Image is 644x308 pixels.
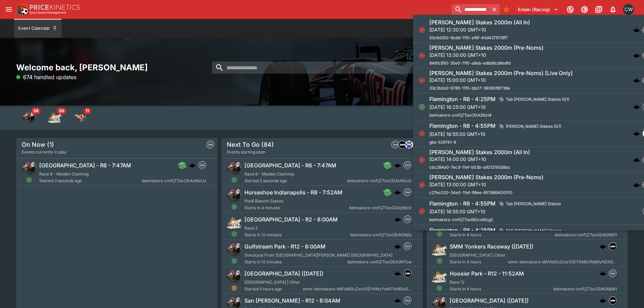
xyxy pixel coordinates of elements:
[391,141,400,149] div: betmakers
[404,216,411,223] img: betmakers.png
[429,174,544,181] h6: [PERSON_NAME] Stakes 2000m (Pre-Noms)
[429,103,572,111] p: [DATE] 16:25:00 GMT+10
[633,157,640,163] div: cerberus
[599,297,606,304] img: logo-cerberus.svg
[429,208,564,215] p: [DATE] 16:55:00 GMT+10
[212,62,422,74] input: search
[244,216,338,223] h6: [GEOGRAPHIC_DATA] - R2 - 8:00AM
[227,242,242,257] img: horse_racing.png
[450,286,553,292] span: Starts in 4 hours
[244,297,340,304] h6: San [PERSON_NAME] - R12 - 8:04AM
[404,242,412,251] div: betmakers
[599,297,606,304] div: cerberus
[429,140,456,145] span: gbs-529741-8
[578,3,591,16] button: Toggle light/dark mode
[412,141,420,148] img: hrnz.png
[633,103,640,110] div: cerberus
[633,27,640,33] div: cerberus
[39,171,89,176] span: Race 6 - Maiden Claiming
[244,270,324,277] h6: [GEOGRAPHIC_DATA] ([DATE])
[609,297,617,304] img: samemeetingmulti.png
[429,61,510,66] span: 8481c950-35e0-11f0-a8eb-edbb6cd6edfd
[244,189,342,196] h6: Horseshoe Indianapolis - R8 - 7:52AM
[404,188,412,196] div: betmakers
[404,270,411,277] img: samemeetingmulti.png
[39,177,142,184] span: Started 3 seconds ago
[429,149,530,156] h6: [PERSON_NAME] Stakes 2000m (All In)
[633,27,640,33] img: logo-cerberus.svg
[303,286,412,292] span: smm-betmakers-bWVldGluZzo1ODY4NzYwNTIzMDc5Njk4MzQ
[429,26,530,33] p: [DATE] 12:30:00 GMT+10
[244,177,347,184] span: Started 3 seconds ago
[244,205,349,211] span: Starts in 4 minutes
[450,297,529,304] h6: [GEOGRAPHIC_DATA] ([DATE])
[399,141,406,148] img: samemeetingmulti.png
[227,141,274,148] h5: Next To Go (84)
[404,269,412,278] div: samemeetingmulti
[244,253,392,258] span: Simulcast From [GEOGRAPHIC_DATA][PERSON_NAME] [GEOGRAPHIC_DATA]
[405,141,413,148] img: grnz.png
[394,243,401,250] img: logo-cerberus.svg
[142,177,207,184] span: betmakers-cmFjZToxODAzMzUz
[30,5,80,10] img: PriceKinetics
[633,182,640,188] div: cerberus
[394,189,401,196] img: logo-cerberus.svg
[16,62,217,73] h2: Welcome back, [PERSON_NAME]
[419,27,425,33] svg: Closed
[26,177,32,183] svg: Open
[16,73,76,81] p: 674 handled updates
[394,297,401,304] div: cerberus
[244,280,300,285] span: [GEOGRAPHIC_DATA] | Other
[436,231,443,237] svg: Open
[39,162,131,169] h6: [GEOGRAPHIC_DATA] - R6 - 7:47AM
[48,111,62,124] div: Harness Racing
[348,259,412,265] span: betmakers-cmFjZToxODA3NTcw
[599,243,606,250] div: cerberus
[244,259,348,265] span: Starts in 12 minutes
[15,3,28,16] img: PriceKinetics Logo
[514,4,562,15] button: Select Tenant
[429,165,510,170] span: cbc284a0-7ec3-11ef-b03b-a921219338ac
[244,286,303,292] span: Started 5 hours ago
[508,259,617,265] span: smm-betmakers-bWVldGluZzo1ODY0MjU1MjMyNDA5NjI4NjA
[227,161,242,176] img: horse_racing.png
[207,141,215,149] div: betmakers
[84,108,91,114] span: 11
[394,162,401,169] div: cerberus
[503,228,564,234] span: TAB [PERSON_NAME] Stakes
[429,181,544,188] p: [DATE] 13:00:00 GMT+10
[429,51,544,58] p: [DATE] 13:30:00 GMT+10
[633,130,640,137] div: cerberus
[429,156,530,163] p: [DATE] 14:00:00 GMT+10
[633,52,640,59] div: cerberus
[198,161,207,169] div: betmakers
[14,19,62,38] button: Event Calendar
[244,243,326,250] h6: Gulfstream Park - R12 - 8:00AM
[16,105,93,130] div: Event type filters
[599,270,606,277] div: cerberus
[564,3,576,16] button: Connected to PK
[207,141,214,148] img: betmakers.png
[227,149,265,156] span: Events starting soon
[503,123,564,130] span: [PERSON_NAME] Stakes (G1)
[199,162,206,169] img: betmakers.png
[398,141,406,149] div: samemeetingmulti
[244,198,283,204] span: Piedi Bianchi Stakes
[633,52,640,59] img: logo-cerberus.svg
[429,217,493,222] span: betmakers-cmFjZToxNDcxMzg2
[404,297,411,304] img: betmakers.png
[394,270,401,277] div: cerberus
[429,122,496,129] h6: Flemington - R8 - 4:55PM
[394,189,401,196] div: cerberus
[57,108,66,114] span: 30
[609,242,617,251] div: samemeetingmulti
[347,177,412,184] span: betmakers-cmFjZToxODAzMzUz
[419,208,425,215] svg: Closed
[22,111,36,124] img: horse_racing
[22,149,67,156] span: Events currently in play
[419,52,425,59] svg: Closed
[244,232,350,238] span: Starts in 12 minutes
[450,259,508,265] span: Starts in 4 hours
[633,130,640,137] img: logo-cerberus.svg
[189,162,196,169] div: cerberus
